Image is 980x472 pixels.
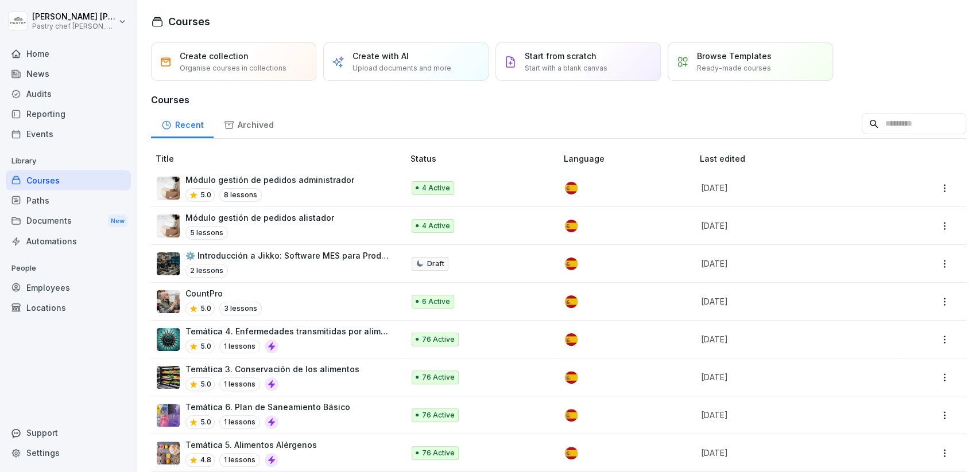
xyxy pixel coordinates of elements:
[157,404,180,427] img: mhb727d105t9k4tb0y7eu9rv.png
[200,455,211,465] p: 4.8
[6,64,131,84] a: News
[564,153,695,165] p: Language
[6,84,131,104] a: Audits
[353,50,409,62] p: Create with AI
[185,401,350,413] p: Temática 6. Plan de Saneamiento Básico
[422,297,450,307] p: 6 Active
[180,63,286,73] p: Organise courses in collections
[185,249,392,262] p: ⚙️ Introducción a Jikko: Software MES para Producción
[422,448,455,458] p: 76 Active
[410,153,559,165] p: Status
[565,371,578,384] img: es.svg
[565,220,578,232] img: es.svg
[565,333,578,346] img: es.svg
[701,182,884,194] p: [DATE]
[422,183,450,193] p: 4 Active
[185,264,228,278] p: 2 lessons
[422,334,455,345] p: 76 Active
[200,190,211,200] p: 5.0
[180,50,249,62] p: Create collection
[701,220,884,232] p: [DATE]
[157,177,180,200] img: iaen9j96uzhvjmkazu9yscya.png
[6,278,131,298] a: Employees
[32,12,116,22] p: [PERSON_NAME] [PERSON_NAME]
[157,442,180,465] img: wwf9md3iy1bon5x53p9kcas9.png
[157,214,180,237] img: iaen9j96uzhvjmkazu9yscya.png
[701,258,884,270] p: [DATE]
[422,410,455,420] p: 76 Active
[422,221,450,231] p: 4 Active
[6,231,131,251] a: Automations
[157,328,180,351] img: frq77ysdix3y9as6qvhv4ihg.png
[185,325,392,337] p: Temática 4. Enfermedades transmitidas por alimentos ETA'S
[353,63,451,73] p: Upload documents and more
[200,417,211,427] p: 5.0
[565,295,578,308] img: es.svg
[219,453,260,467] p: 1 lessons
[6,210,131,232] div: Documents
[6,298,131,318] a: Locations
[200,379,211,389] p: 5.0
[6,170,131,190] a: Courses
[6,443,131,463] a: Settings
[565,182,578,194] img: es.svg
[701,333,884,345] p: [DATE]
[151,109,214,138] a: Recent
[214,109,284,138] a: Archived
[697,63,771,73] p: Ready-made courses
[200,303,211,314] p: 5.0
[219,188,262,202] p: 8 lessons
[6,124,131,144] a: Events
[701,371,884,383] p: [DATE]
[185,226,228,240] p: 5 lessons
[427,259,444,269] p: Draft
[219,302,262,315] p: 3 lessons
[6,210,131,232] a: DocumentsNew
[108,214,127,228] div: New
[185,174,354,186] p: Módulo gestión de pedidos administrador
[525,63,607,73] p: Start with a blank canvas
[185,287,262,299] p: CountPro
[200,341,211,352] p: 5.0
[185,363,359,375] p: Temática 3. Conservación de los alimentos
[185,212,334,224] p: Módulo gestión de pedidos alistador
[565,447,578,459] img: es.svg
[6,104,131,124] a: Reporting
[168,14,210,29] h1: Courses
[219,415,260,429] p: 1 lessons
[6,423,131,443] div: Support
[701,409,884,421] p: [DATE]
[565,409,578,422] img: es.svg
[697,50,772,62] p: Browse Templates
[185,439,317,451] p: Temática 5. Alimentos Alérgenos
[525,50,596,62] p: Start from scratch
[219,340,260,353] p: 1 lessons
[6,259,131,278] p: People
[565,258,578,270] img: es.svg
[157,290,180,313] img: nanuqyb3jmpxevmk16xmqivn.png
[422,372,455,383] p: 76 Active
[700,153,898,165] p: Last edited
[6,152,131,170] p: Library
[157,366,180,389] img: ob1temx17qa248jtpkauy3pv.png
[6,44,131,64] a: Home
[156,153,406,165] p: Title
[6,190,131,210] a: Paths
[701,295,884,307] p: [DATE]
[157,252,180,275] img: txp9jo0aqkvplb2936hgnpad.png
[32,22,116,30] p: Pastry chef [PERSON_NAME] y Cocina gourmet
[701,447,884,459] p: [DATE]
